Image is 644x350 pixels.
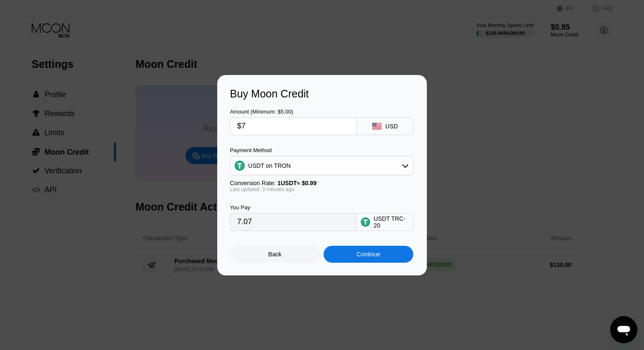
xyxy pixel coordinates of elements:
[230,157,413,174] div: USDT on TRON
[323,246,413,263] div: Continue
[230,246,320,263] div: Back
[230,88,414,100] div: Buy Moon Credit
[230,180,413,186] div: Conversion Rate:
[277,180,317,186] span: 1 USDT ≈ $0.99
[248,162,291,169] div: USDT on TRON
[385,123,398,130] div: USD
[357,251,380,258] div: Continue
[373,215,409,229] div: USDT TRC-20
[610,316,637,343] iframe: Button to launch messaging window
[268,251,282,258] div: Back
[237,118,349,135] input: $0.00
[230,108,357,115] div: Amount (Minimum: $5.00)
[230,204,357,211] div: You Pay
[230,186,413,192] div: Last updated: 3 minutes ago
[230,147,413,153] div: Payment Method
